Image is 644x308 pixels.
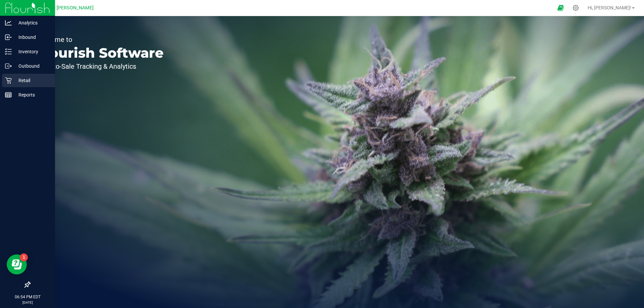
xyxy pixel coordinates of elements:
[588,5,631,10] span: Hi, [PERSON_NAME]!
[3,294,52,300] p: 06:54 PM EDT
[5,63,12,69] inline-svg: Outbound
[12,19,52,27] p: Analytics
[12,76,52,84] p: Retail
[3,300,52,305] p: [DATE]
[36,46,164,60] p: Flourish Software
[5,48,12,55] inline-svg: Inventory
[12,91,52,99] p: Reports
[5,91,12,98] inline-svg: Reports
[553,1,568,14] span: Open Ecommerce Menu
[44,5,94,11] span: GA1 - [PERSON_NAME]
[36,63,164,70] p: Seed-to-Sale Tracking & Analytics
[12,33,52,41] p: Inbound
[5,77,12,84] inline-svg: Retail
[12,48,52,56] p: Inventory
[5,34,12,41] inline-svg: Inbound
[5,19,12,26] inline-svg: Analytics
[572,5,580,11] div: Manage settings
[36,36,164,43] p: Welcome to
[7,254,27,274] iframe: Resource center
[20,253,28,261] iframe: Resource center unread badge
[12,62,52,70] p: Outbound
